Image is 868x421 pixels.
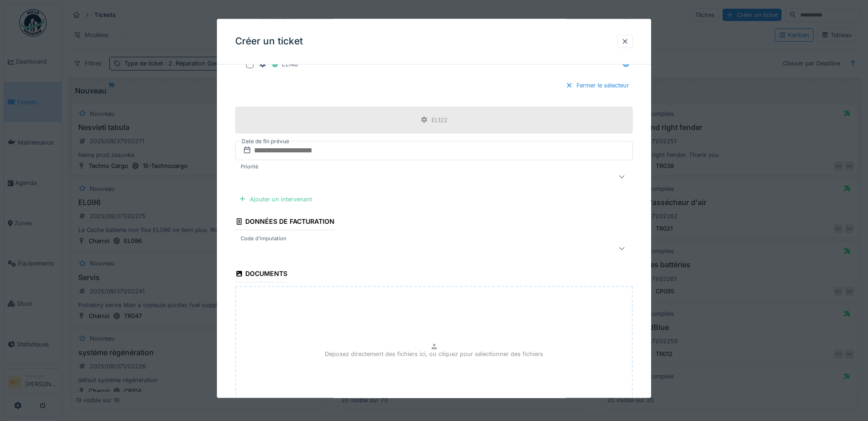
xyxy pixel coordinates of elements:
[325,350,543,358] p: Déposez directement des fichiers ici, ou cliquez pour sélectionner des fichiers
[431,116,447,124] div: EL122
[235,193,316,205] div: Ajouter un intervenant
[239,235,288,243] label: Code d'imputation
[259,59,298,70] div: EL148
[235,36,303,47] h3: Créer un ticket
[239,163,260,171] label: Priorité
[235,215,334,230] div: Données de facturation
[562,80,633,92] div: Fermer le sélecteur
[235,267,287,282] div: Documents
[241,136,290,146] label: Date de fin prévue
